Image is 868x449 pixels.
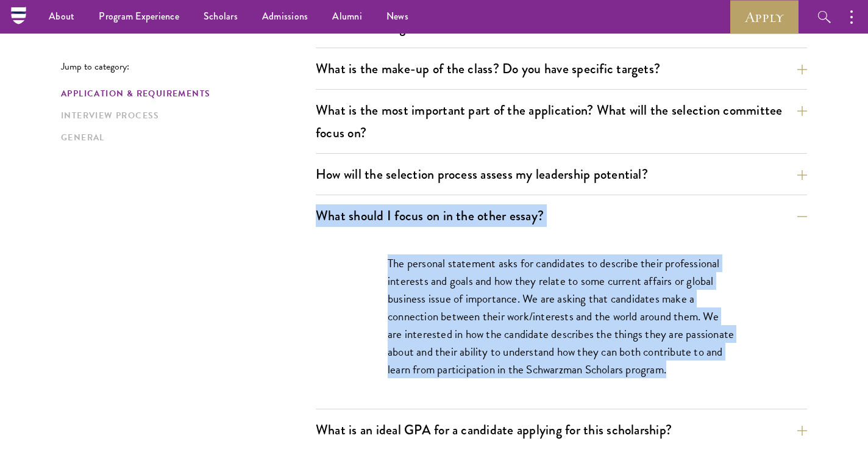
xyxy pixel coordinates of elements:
[316,416,807,444] button: What is an ideal GPA for a candidate applying for this scholarship?
[388,254,735,378] p: The personal statement asks for candidates to describe their professional interests and goals and...
[61,109,308,122] a: Interview Process
[316,96,807,146] button: What is the most important part of the application? What will the selection committee focus on?
[61,131,308,144] a: General
[61,61,316,72] p: Jump to category:
[316,160,807,188] button: How will the selection process assess my leadership potential?
[316,55,807,82] button: What is the make-up of the class? Do you have specific targets?
[61,87,308,100] a: Application & Requirements
[316,202,807,229] button: What should I focus on in the other essay?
